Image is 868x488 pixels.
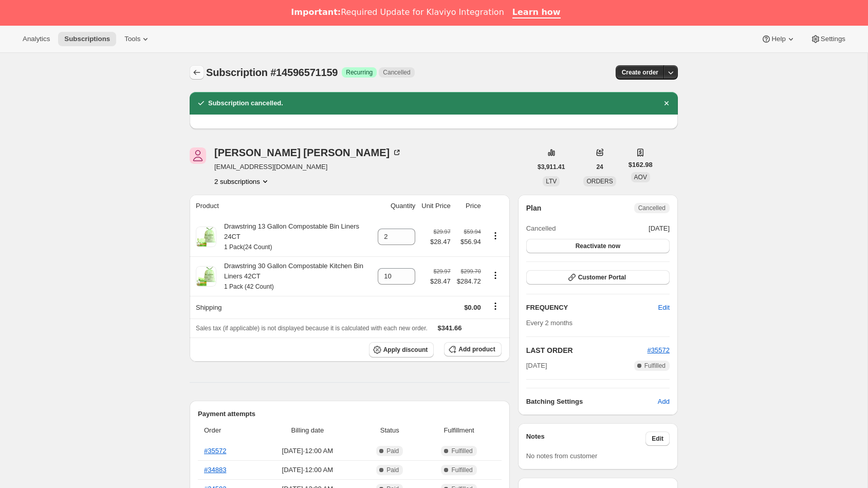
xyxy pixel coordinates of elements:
span: $28.47 [430,276,451,287]
span: Fulfilled [644,362,666,370]
span: [DATE] · 12:00 AM [258,446,357,456]
a: #35572 [204,447,226,455]
span: Apply discount [383,346,428,354]
div: Drawstring 30 Gallon Compostable Kitchen Bin Liners 42CT [216,261,372,292]
button: Customer Portal [526,270,670,285]
span: Fulfilled [451,466,472,474]
h6: Batching Settings [526,397,658,407]
h3: Notes [526,431,646,446]
span: charles Nash [190,147,206,164]
span: Reactivate now [576,242,620,250]
button: Add product [444,342,501,356]
button: Tools [118,32,157,46]
h2: FREQUENCY [526,303,658,313]
a: Learn how [512,7,561,18]
div: Drawstring 13 Gallon Compostable Bin Liners 24CT [216,221,372,252]
span: Every 2 months [526,319,572,327]
span: ORDERS [586,178,613,185]
img: product img [196,266,216,287]
small: $29.97 [434,229,451,235]
button: Subscriptions [190,65,204,80]
button: Subscriptions [58,32,116,46]
button: Apply discount [369,342,434,358]
span: Cancelled [526,223,556,234]
span: $162.98 [629,160,653,170]
span: Fulfilled [451,447,472,455]
span: $341.66 [438,324,462,332]
span: Add product [458,345,495,353]
button: Edit [645,431,670,446]
span: Status [363,425,417,436]
a: #35572 [648,346,670,354]
button: Edit [652,299,676,316]
span: Billing date [258,425,357,436]
button: Product actions [487,230,504,241]
button: 24 [590,160,609,174]
button: Shipping actions [487,301,504,312]
span: [DATE] · 12:00 AM [258,465,357,475]
button: Reactivate now [526,239,670,253]
span: Subscriptions [64,35,110,43]
button: Dismiss notification [659,96,674,110]
button: Add [652,393,676,410]
div: [PERSON_NAME] [PERSON_NAME] [214,147,402,158]
span: AOV [634,174,647,181]
h2: LAST ORDER [526,345,648,355]
button: Product actions [214,176,270,186]
span: 24 [596,163,603,171]
span: Fulfillment [423,425,495,436]
span: Tools [124,35,140,43]
small: $299.70 [461,268,481,274]
span: No notes from customer [526,452,598,460]
span: LTV [546,178,557,185]
th: Product [190,195,375,217]
span: [DATE] [649,223,670,234]
small: 1 Pack(24 Count) [224,243,272,251]
button: Create order [616,65,664,80]
small: $59.94 [464,229,481,235]
span: Cancelled [638,204,666,212]
button: #35572 [648,345,670,355]
button: $3,911.41 [531,160,571,174]
span: Cancelled [383,68,410,77]
small: $29.97 [434,268,451,274]
div: Required Update for Klaviyo Integration [291,7,504,17]
span: Analytics [23,35,50,43]
span: Paid [386,447,399,455]
span: Settings [821,35,845,43]
span: Help [771,35,785,43]
h2: Payment attempts [198,409,502,419]
small: 1 Pack (42 Count) [224,283,274,290]
button: Analytics [16,32,56,46]
b: Important: [291,7,341,17]
span: [EMAIL_ADDRESS][DOMAIN_NAME] [214,162,402,172]
span: Create order [622,68,658,77]
th: Quantity [375,195,418,217]
span: Edit [652,435,663,443]
button: Help [755,32,802,46]
a: #34883 [204,466,226,474]
th: Price [454,195,484,217]
img: product img [196,227,216,247]
span: Subscription #14596571159 [206,67,338,78]
span: $0.00 [464,304,481,311]
span: Recurring [346,68,373,77]
span: $284.72 [457,276,481,287]
th: Shipping [190,296,375,318]
h2: Subscription cancelled. [208,98,283,108]
span: $3,911.41 [538,163,565,171]
th: Order [198,419,255,442]
span: Edit [658,303,670,313]
span: $56.94 [457,237,481,247]
span: Customer Portal [578,273,626,281]
button: Settings [804,32,852,46]
h2: Plan [526,203,542,213]
span: Paid [386,466,399,474]
span: Sales tax (if applicable) is not displayed because it is calculated with each new order. [196,325,428,332]
span: $28.47 [430,237,451,247]
button: Product actions [487,270,504,281]
span: Add [658,397,670,407]
span: [DATE] [526,361,547,371]
th: Unit Price [418,195,453,217]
